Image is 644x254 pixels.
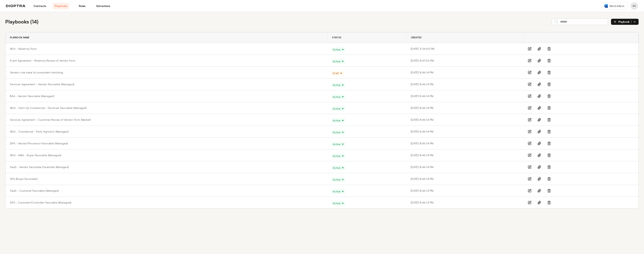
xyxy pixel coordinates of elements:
a: Rules [74,3,90,9]
span: Active [333,166,344,170]
button: Active [332,154,345,158]
h2: Playbooks ( 14 ) [5,18,38,25]
span: Draft [333,71,343,75]
span: Active [333,95,344,99]
span: Active [333,107,344,111]
span: Active [333,60,344,63]
button: Active [332,118,345,123]
button: Profile menu [631,2,638,10]
a: NDA - M&A - Buyer Favorable (Managed) [10,153,61,157]
button: Active [332,178,345,182]
a: Extractions [95,3,112,9]
a: Services Agreement - Vendor Favorable (Managed) [10,82,74,86]
td: [DATE] 8:46:14 PM [406,138,523,149]
span: Active [333,142,344,146]
span: Active [333,119,344,122]
button: Active [332,189,345,194]
a: DPA - Customer/Controller Favorable (Managed) [10,201,72,204]
span: Playbook Name [10,36,30,39]
a: NDA - Start-Up Commercial - Discloser Favorable (Managed) [10,106,87,110]
td: [DATE] 8:46:14 PM [406,114,523,126]
a: Word Add-in [601,2,628,10]
span: Active [333,154,344,158]
a: SPA (Buyer Favorable) [10,177,38,181]
button: Playbook [611,19,639,25]
a: Playbooks [53,3,69,9]
a: Event Agreement - Relativity Review of Vendor Form [10,59,75,63]
a: SaaS - Vendor Favorable Essentials (Managed) [10,165,69,169]
td: [DATE] 3:26:50 PM [406,43,523,55]
span: Active [333,83,344,87]
span: Playbook [618,20,631,23]
span: Active [333,190,344,193]
span: Active [333,130,344,134]
a: Contracts [31,3,48,9]
span: Word Add-in [609,4,624,8]
td: [DATE] 8:46:14 PM [406,149,523,161]
a: NDA - Commercial - Party Agnostic (Managed) [10,130,69,133]
td: [DATE] 8:46:13 PM [406,185,523,197]
button: Active [332,130,345,134]
td: [DATE] 8:46:14 PM [406,102,523,114]
td: [DATE] 8:46:13 PM [406,197,523,209]
a: NDA - Relativity Form [10,47,37,51]
span: Status [332,36,341,39]
button: Active [332,83,345,87]
td: [DATE] 8:46:14 PM [406,126,523,138]
img: word [604,4,608,8]
a: DPA - Vendor/Processor Favorable (Managed) [10,142,68,145]
button: Draft [332,71,343,75]
button: Active [332,95,345,99]
a: BAA - Vendor Favorable (Managed) [10,94,54,98]
span: Created [411,36,422,39]
button: Active [332,59,345,63]
td: [DATE] 8:46:14 PM [406,161,523,173]
span: Active [333,48,344,51]
span: Active [333,178,344,182]
td: [DATE] 8:47:36 PM [406,55,523,67]
img: logo [6,5,25,7]
a: SaaS - Customer Favorable (Managed) [10,189,59,193]
a: Generic rule base for precedent matching [10,71,63,74]
td: [DATE] 8:46:14 PM [406,67,523,78]
td: [DATE] 8:46:14 PM [406,173,523,185]
td: [DATE] 8:46:14 PM [406,90,523,102]
button: Active [332,142,345,146]
button: Active [332,166,345,170]
span: Active [333,201,344,205]
button: Active [332,107,345,111]
button: Active [332,47,345,52]
td: [DATE] 8:46:14 PM [406,78,523,90]
button: Active [332,201,345,205]
a: Services Agreement - Customer Review of Vendor Form (Market) [10,118,91,122]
